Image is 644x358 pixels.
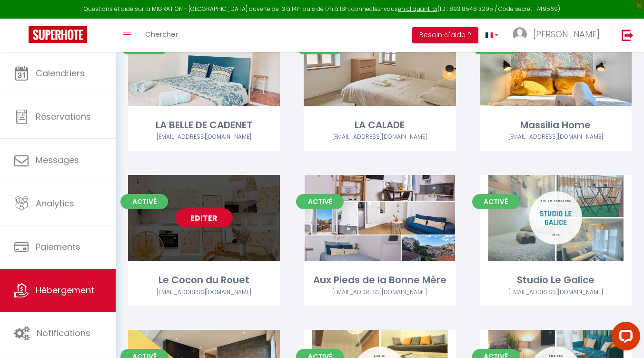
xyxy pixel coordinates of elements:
[296,194,344,209] span: Activé
[36,197,74,209] span: Analytics
[513,27,527,41] img: ...
[622,29,634,41] img: logout
[36,241,80,253] span: Paiements
[480,288,632,297] div: Airbnb
[304,118,456,133] div: LA CALADE
[304,288,456,297] div: Airbnb
[128,288,280,297] div: Airbnb
[351,53,408,72] a: Editer
[480,273,632,287] div: Studio Le Galice
[36,154,79,166] span: Messages
[138,19,185,52] a: Chercher
[36,67,85,79] span: Calendriers
[533,28,600,40] span: [PERSON_NAME]
[472,194,520,209] span: Activé
[37,327,90,339] span: Notifications
[412,27,478,43] button: Besoin d'aide ?
[128,133,280,142] div: Airbnb
[527,208,584,227] a: Editer
[128,118,280,133] div: LA BELLE DE CADENET
[520,47,628,65] div: Plateformes de location mises à jour avec succès
[36,111,91,123] span: Réservations
[304,133,456,142] div: Airbnb
[505,19,612,52] a: ... [PERSON_NAME]
[480,133,632,142] div: Airbnb
[36,284,94,296] span: Hébergement
[304,273,456,287] div: Aux Pieds de la Bonne Mère
[145,29,178,39] span: Chercher
[176,53,233,72] a: Editer
[128,273,280,287] div: Le Cocon du Rouet
[398,5,437,13] a: en cliquant ici
[29,26,87,43] img: Super Booking
[480,118,632,133] div: Massilia Home
[176,208,233,227] a: Editer
[120,194,168,209] span: Activé
[351,208,408,227] a: Editer
[604,318,644,358] iframe: LiveChat chat widget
